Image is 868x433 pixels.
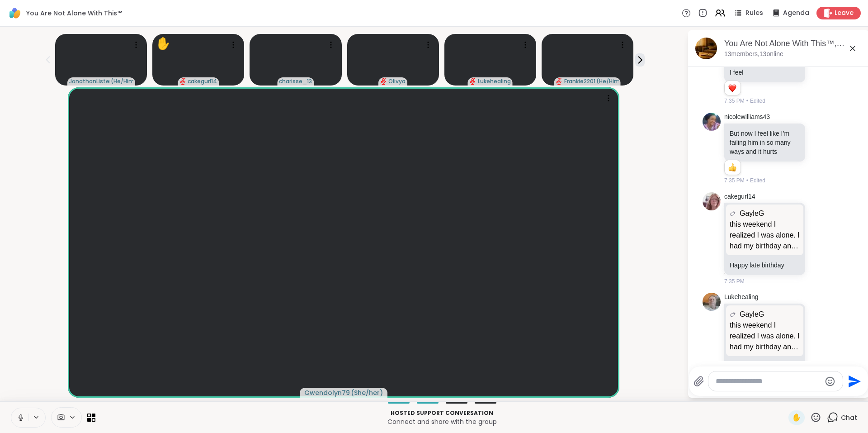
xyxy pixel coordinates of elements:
span: • [746,97,748,105]
span: Olivya [388,78,406,85]
img: https://sharewell-space-live.sfo3.digitaloceanspaces.com/user-generated/3403c148-dfcf-4217-9166-8... [703,113,721,131]
p: Hosted support conversation [101,409,783,417]
p: Happy late birthday [730,261,800,270]
span: Edited [750,97,765,105]
div: Reaction list [725,81,741,95]
span: ( He/Him ) [111,78,133,85]
span: audio-muted [380,78,387,85]
p: this weekend I realized I was alone. I had my birthday and my kids and grandkids and husband did ... [730,320,800,352]
button: Reactions: love [727,85,737,92]
a: nicolewilliams43 [724,113,770,122]
button: Send [843,371,863,391]
span: JonathanListens [69,78,110,85]
img: ShareWell Logomark [7,5,23,21]
a: Lukehealing [724,293,759,302]
span: Chat [841,413,857,422]
span: audio-muted [556,78,562,85]
img: You Are Not Alone With This™, Oct 14 [695,38,717,59]
span: You Are Not Alone With This™ [26,9,122,18]
span: Gwendolyn79 [304,388,350,397]
span: GayleG [740,309,764,320]
button: Reactions: like [727,164,737,171]
span: • [746,176,748,185]
div: Reaction list [725,160,741,175]
span: charisse_13 [279,78,312,85]
span: audio-muted [470,78,476,85]
textarea: Type your message [716,377,821,386]
span: ✋ [792,412,801,423]
p: this weekend I realized I was alone. I had my birthday and my kids and grandkids and husband did ... [730,219,800,252]
span: cakegurl14 [188,78,217,85]
span: 7:35 PM [724,176,745,185]
span: Frankie2201 [564,78,595,85]
span: audio-muted [179,78,186,85]
img: https://sharewell-space-live.sfo3.digitaloceanspaces.com/user-generated/0ae773e8-4ed3-419a-8ed2-f... [703,192,721,210]
span: Leave [835,9,854,18]
span: ( He/Him ) [596,78,619,85]
a: cakegurl14 [724,192,755,201]
p: Connect and share with the group [101,417,783,426]
span: Edited [750,176,765,185]
span: GayleG [740,208,764,219]
div: ✋ [156,35,170,52]
span: Lukehealing [478,78,511,85]
p: But now I feel like I’m failing him in so many ways and it hurts [730,129,800,156]
span: ( She/her ) [351,388,383,397]
img: https://sharewell-space-live.sfo3.digitaloceanspaces.com/user-generated/7f4b5514-4548-4e48-9364-1... [703,293,721,311]
span: 7:35 PM [724,97,745,105]
span: Agenda [783,9,809,18]
div: You Are Not Alone With This™, [DATE] [724,38,862,49]
button: Emoji picker [825,376,835,387]
span: Rules [745,9,763,18]
span: 7:35 PM [724,277,745,285]
p: 13 members, 13 online [724,50,783,59]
